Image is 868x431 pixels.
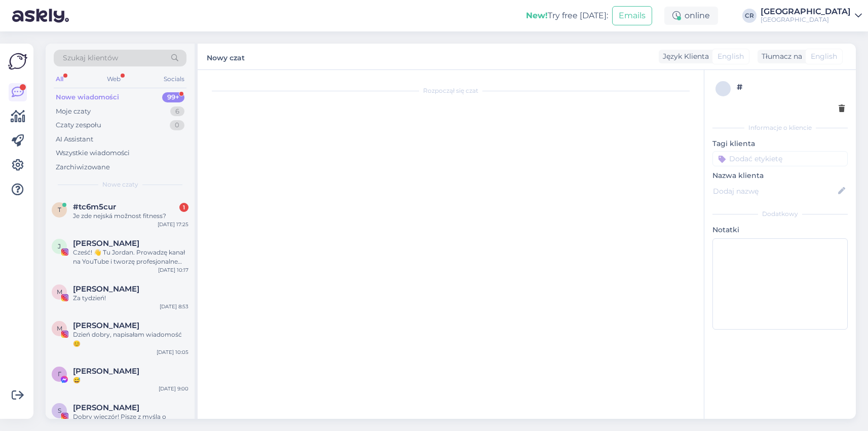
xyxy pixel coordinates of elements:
span: M [57,288,62,296]
div: 1 [179,203,188,212]
a: [GEOGRAPHIC_DATA][GEOGRAPHIC_DATA] [761,8,862,24]
div: Rozpoczął się czat [208,86,694,95]
span: Jordan Koman [73,239,139,248]
div: online [664,7,718,25]
span: S [58,407,61,414]
div: [GEOGRAPHIC_DATA] [761,16,851,24]
b: New! [526,11,548,20]
div: Web [105,73,123,86]
div: Zarchiwizowane [56,162,110,172]
p: Tagi klienta [712,138,848,149]
div: [DATE] 9:00 [159,385,188,392]
div: Socials [162,73,186,86]
div: Dzień dobry, napisałam wiadomość 😊 [73,330,188,348]
span: M [57,325,62,332]
div: 0 [170,120,184,130]
span: J [58,242,61,250]
div: Tłumacz na [758,51,802,62]
p: Nazwa klienta [712,170,848,181]
div: Za tydzień! [73,294,188,303]
p: Notatki [712,225,848,235]
div: 99+ [162,92,184,102]
span: Monika Kowalewska [73,321,139,330]
span: Галина Попова [73,367,139,376]
div: Wszystkie wiadomości [56,148,130,158]
span: #tc6m5cur [73,202,116,211]
span: Małgorzata K [73,284,139,294]
div: Je zde nejská možnost fitness? [73,211,188,221]
div: # [737,81,845,93]
div: Cześć! 👋 Tu Jordan. Prowadzę kanał na YouTube i tworzę profesjonalne rolki oraz zdjęcia do social... [73,248,188,266]
img: Askly Logo [8,52,27,71]
div: Moje czaty [56,106,91,117]
span: Sylwia Tomczak [73,403,139,412]
div: Nowe wiadomości [56,92,119,102]
button: Emails [612,6,652,25]
div: Dodatkowy [712,209,848,219]
div: [DATE] 8:53 [160,303,188,310]
label: Nowy czat [207,50,245,63]
div: Informacje o kliencie [712,123,848,132]
div: 😅 [73,376,188,385]
div: Język Klienta [659,51,709,62]
input: Dodaj nazwę [713,186,836,197]
span: Г [58,370,61,378]
div: [DATE] 10:05 [157,348,188,356]
span: t [58,206,61,213]
div: 6 [170,106,184,117]
div: AI Assistant [56,134,93,145]
div: Try free [DATE]: [526,10,608,22]
input: Dodać etykietę [712,151,848,166]
div: [GEOGRAPHIC_DATA] [761,8,851,16]
div: Czaty zespołu [56,120,101,130]
div: CR [742,9,757,23]
span: English [718,51,744,62]
span: Szukaj klientów [63,53,118,63]
div: [DATE] 10:17 [158,266,188,274]
span: English [811,51,837,62]
span: Nowe czaty [102,180,138,189]
div: Dobry wieczór! Piszę z myślą o ewentualnej współpracy. Chętnie przygotuję materiały w ramach poby... [73,412,188,430]
div: [DATE] 17:25 [158,221,188,228]
div: All [54,73,65,86]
